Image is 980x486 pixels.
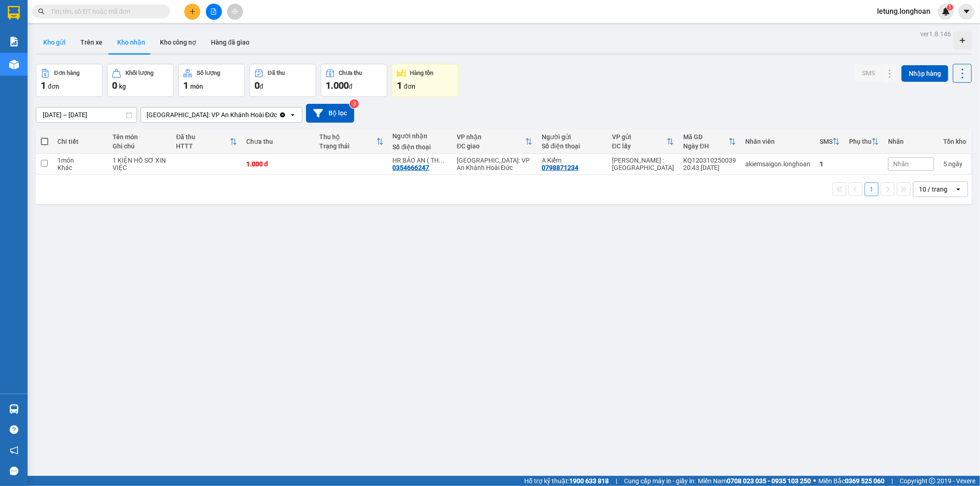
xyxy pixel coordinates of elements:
[189,8,196,15] span: plus
[888,138,934,145] div: Nhãn
[953,31,972,50] div: Tạo kho hàng mới
[125,70,153,76] div: Khối lượng
[901,65,948,82] button: Nhập hàng
[929,478,935,484] span: copyright
[392,64,459,97] button: Hàng tồn1đơn
[260,83,263,90] span: đ
[683,164,736,171] div: 20:43 [DATE]
[319,142,376,150] div: Trạng thái
[920,29,951,39] div: ver 1.8.146
[10,425,18,434] span: question-circle
[942,7,950,16] img: icon-new-feature
[321,64,387,97] button: Chưa thu1.000đ
[457,133,525,141] div: VP nhận
[865,182,878,196] button: 1
[176,133,229,141] div: Đã thu
[457,157,532,171] div: [GEOGRAPHIC_DATA]: VP An Khánh Hoài Đức
[339,70,363,76] div: Chưa thu
[607,130,679,154] th: Toggle SortBy
[410,70,434,76] div: Hàng tồn
[119,83,126,90] span: kg
[820,138,833,145] div: SMS
[698,476,811,486] span: Miền Nam
[73,31,110,53] button: Trên xe
[38,8,45,15] span: search
[147,110,277,119] div: [GEOGRAPHIC_DATA]: VP An Khánh Hoài Đức
[849,138,872,145] div: Phụ thu
[110,31,153,53] button: Kho nhận
[818,476,884,486] span: Miền Bắc
[947,4,953,11] sup: 1
[845,477,884,485] strong: 0369 525 060
[745,138,810,145] div: Nhân viên
[350,99,359,108] sup: 3
[813,479,816,483] span: ⚪️
[524,476,609,486] span: Hỗ trợ kỹ thuật:
[306,104,354,123] button: Bộ lọc
[8,6,20,20] img: logo-vxr
[624,476,696,486] span: Cung cấp máy in - giấy in:
[9,404,19,414] img: warehouse-icon
[279,111,286,119] svg: Clear value
[393,164,430,171] div: 0354666247
[10,467,18,475] span: message
[232,8,238,15] span: aim
[113,133,167,141] div: Tên món
[57,138,103,145] div: Chi tiết
[57,164,103,171] div: Khác
[107,64,174,97] button: Khối lượng0kg
[893,160,909,168] span: Nhãn
[542,133,602,141] div: Người gửi
[278,110,279,119] input: Selected Hà Nội: VP An Khánh Hoài Đức.
[210,8,217,15] span: file-add
[51,6,159,17] input: Tìm tên, số ĐT hoặc mã đơn
[10,446,18,455] span: notification
[190,83,203,90] span: món
[171,130,241,154] th: Toggle SortBy
[9,60,19,69] img: warehouse-icon
[948,160,963,168] span: ngày
[41,80,46,91] span: 1
[844,130,884,154] th: Toggle SortBy
[289,111,296,119] svg: open
[891,476,893,486] span: |
[393,132,448,140] div: Người nhận
[870,6,938,17] span: letung.longhoan
[542,164,578,171] div: 0798871234
[683,142,729,150] div: Ngày ĐH
[113,142,167,150] div: Ghi chú
[36,64,102,97] button: Đơn hàng1đơn
[616,476,617,486] span: |
[183,80,188,91] span: 1
[36,107,136,122] input: Select a date range.
[919,185,947,194] div: 10 / trang
[542,157,602,164] div: A Kiểm
[612,142,667,150] div: ĐC lấy
[683,157,736,164] div: KQ120310250039
[178,64,245,97] button: Số lượng1món
[612,157,674,171] div: [PERSON_NAME] : [GEOGRAPHIC_DATA]
[958,4,974,20] button: caret-down
[227,4,243,20] button: aim
[855,65,882,81] button: SMS
[679,130,741,154] th: Toggle SortBy
[268,70,285,76] div: Đã thu
[452,130,537,154] th: Toggle SortBy
[457,142,525,150] div: ĐC giao
[943,160,966,168] div: 5
[319,133,376,141] div: Thu hộ
[404,83,415,90] span: đơn
[683,133,729,141] div: Mã GD
[54,70,79,76] div: Đơn hàng
[315,130,388,154] th: Toggle SortBy
[393,157,448,164] div: HR BẢO AN ( THU KẾ TOÁN )
[204,31,257,53] button: Hàng đã giao
[948,4,952,11] span: 1
[943,138,966,145] div: Tồn kho
[153,31,204,53] button: Kho công nợ
[255,80,260,91] span: 0
[820,160,840,168] div: 1
[206,4,222,20] button: file-add
[113,157,167,171] div: 1 KIỆN HỒ SƠ XIN VIỆC
[349,83,352,90] span: đ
